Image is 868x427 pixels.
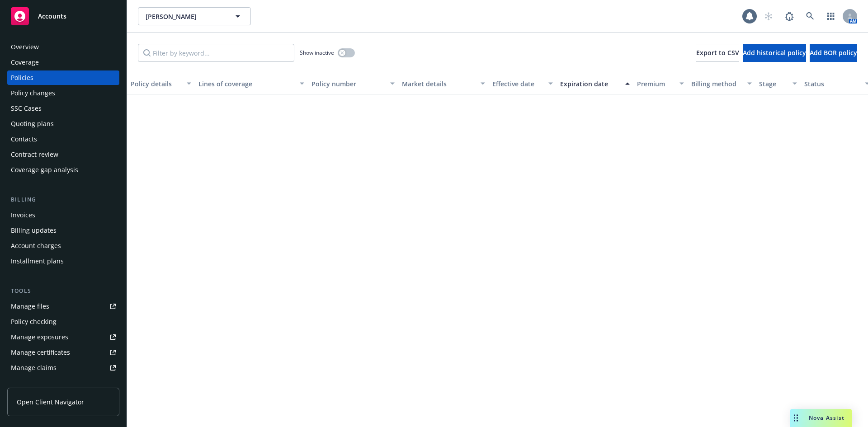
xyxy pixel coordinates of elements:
div: Policies [11,70,33,85]
a: Manage exposures [7,330,119,344]
a: Manage certificates [7,345,119,360]
a: Contacts [7,132,119,146]
div: SSC Cases [11,101,42,116]
a: Manage files [7,299,119,314]
div: Market details [402,79,475,89]
div: Billing updates [11,223,57,238]
button: Effective date [489,73,557,94]
button: Expiration date [557,73,633,94]
div: Overview [11,40,39,54]
a: Invoices [7,208,119,222]
div: Manage files [11,299,49,314]
div: Installment plans [11,254,64,268]
a: Policy checking [7,314,119,329]
a: Start snowing [759,7,778,25]
button: [PERSON_NAME] [138,7,251,25]
a: Switch app [822,7,840,25]
div: Contract review [11,147,58,162]
a: Coverage gap analysis [7,163,119,177]
span: Accounts [38,13,66,20]
div: Invoices [11,208,35,222]
div: Policy details [131,79,181,89]
div: Quoting plans [11,117,54,131]
div: Status [804,79,859,89]
button: Market details [398,73,489,94]
div: Stage [759,79,787,89]
input: Filter by keyword... [138,44,294,62]
a: SSC Cases [7,101,119,116]
div: Manage exposures [11,330,68,344]
a: Overview [7,40,119,54]
button: Policy details [127,73,195,94]
div: Policy changes [11,86,55,100]
a: Account charges [7,239,119,253]
div: Lines of coverage [198,79,294,89]
div: Premium [637,79,674,89]
div: Manage certificates [11,345,70,360]
a: Policy changes [7,86,119,100]
a: Installment plans [7,254,119,268]
button: Stage [755,73,801,94]
a: Manage BORs [7,376,119,390]
div: Contacts [11,132,37,146]
div: Account charges [11,239,61,253]
div: Billing method [691,79,742,89]
div: Drag to move [790,409,802,427]
div: Manage BORs [11,376,53,390]
a: Report a Bug [780,7,798,25]
button: Export to CSV [696,44,739,62]
span: Add BOR policy [810,48,857,57]
span: [PERSON_NAME] [146,12,224,21]
div: Coverage [11,55,39,70]
a: Manage claims [7,361,119,375]
span: Export to CSV [696,48,739,57]
span: Nova Assist [809,414,844,422]
div: Policy checking [11,314,57,329]
button: Nova Assist [790,409,852,427]
div: Coverage gap analysis [11,163,78,177]
span: Add historical policy [743,48,806,57]
button: Lines of coverage [195,73,308,94]
a: Billing updates [7,223,119,238]
a: Coverage [7,55,119,70]
a: Search [801,7,819,25]
div: Tools [7,286,119,296]
div: Policy number [311,79,385,89]
div: Billing [7,195,119,204]
button: Policy number [308,73,398,94]
a: Contract review [7,147,119,162]
a: Policies [7,70,119,85]
button: Add BOR policy [810,44,857,62]
div: Manage claims [11,361,57,375]
div: Expiration date [560,79,620,89]
button: Add historical policy [743,44,806,62]
a: Accounts [7,4,119,29]
div: Effective date [492,79,543,89]
button: Billing method [688,73,755,94]
button: Premium [633,73,688,94]
span: Show inactive [300,49,334,56]
span: Open Client Navigator [17,397,84,407]
a: Quoting plans [7,117,119,131]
